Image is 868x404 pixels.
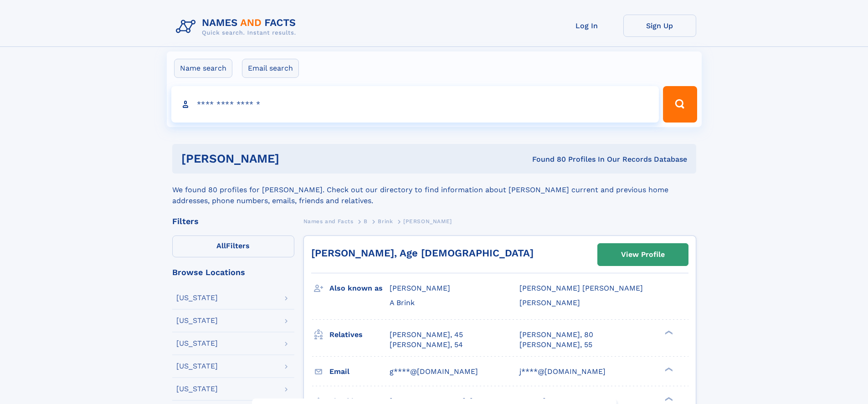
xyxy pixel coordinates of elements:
h3: Also known as [329,281,390,296]
a: Names and Facts [303,215,354,227]
div: [US_STATE] [176,317,218,324]
a: B [364,215,368,227]
div: Browse Locations [172,268,294,276]
span: B [364,218,368,225]
div: ❯ [663,329,673,335]
a: [PERSON_NAME], 54 [390,340,463,350]
span: Brink [378,218,393,225]
a: Sign Up [623,15,696,37]
a: View Profile [598,244,688,266]
div: ❯ [663,396,673,402]
label: Name search [174,59,232,78]
input: search input [171,86,659,123]
div: View Profile [621,244,665,265]
a: Log In [550,15,623,37]
div: [US_STATE] [176,294,218,302]
h1: [PERSON_NAME] [181,153,406,164]
span: All [216,241,226,250]
a: Brink [378,215,393,227]
span: [PERSON_NAME] [390,284,450,292]
span: [PERSON_NAME] [519,298,580,307]
button: Search Button [663,86,697,123]
div: ❯ [663,366,673,372]
div: [US_STATE] [176,363,218,370]
div: Found 80 Profiles In Our Records Database [406,154,687,164]
a: [PERSON_NAME], 55 [519,340,592,350]
img: Logo Names and Facts [172,15,303,39]
h3: Relatives [329,327,390,343]
div: We found 80 profiles for [PERSON_NAME]. Check out our directory to find information about [PERSON... [172,174,696,206]
a: [PERSON_NAME], Age [DEMOGRAPHIC_DATA] [311,247,534,259]
span: [PERSON_NAME] [403,218,452,225]
span: A Brink [390,298,415,307]
label: Filters [172,235,294,257]
a: [PERSON_NAME], 80 [519,330,593,340]
span: [PERSON_NAME] [PERSON_NAME] [519,284,643,292]
h3: Email [329,364,390,379]
div: Filters [172,217,294,225]
div: [US_STATE] [176,340,218,347]
a: [PERSON_NAME], 45 [390,330,463,340]
label: Email search [242,59,299,78]
div: [US_STATE] [176,385,218,393]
